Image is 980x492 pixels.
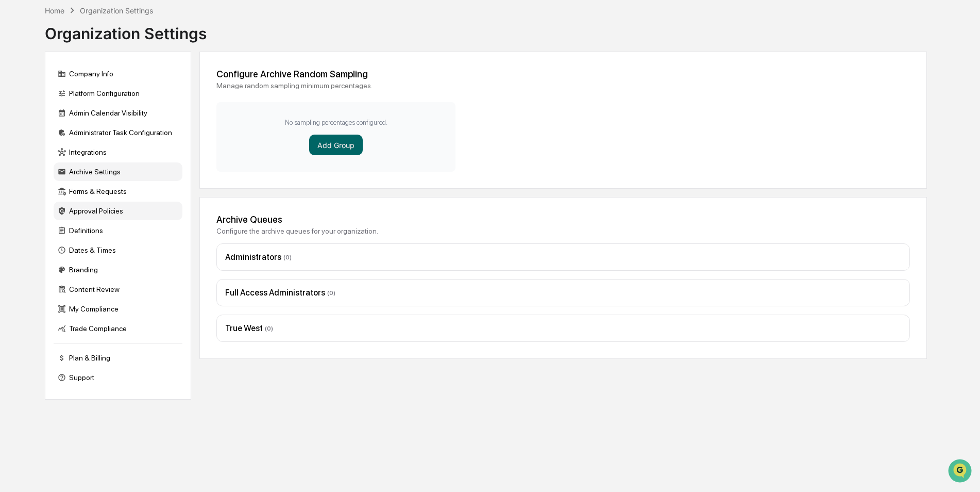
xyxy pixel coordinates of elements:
a: 🗄️Attestations [71,126,132,144]
div: We're available if you need us! [35,89,130,97]
div: Branding [54,260,182,279]
span: Data Lookup [21,150,65,160]
div: Company Info [54,64,182,83]
p: No sampling percentages configured. [285,119,387,126]
button: Start new chat [175,82,188,94]
div: 🔎 [10,151,19,159]
div: Administrator Task Configuration [54,123,182,142]
div: Platform Configuration [54,84,182,103]
div: Organization Settings [80,6,153,15]
a: 🔎Data Lookup [6,145,69,164]
div: Content Review [54,280,182,299]
span: ( 0 ) [327,289,335,297]
img: 1746055101610-c473b297-6a78-478c-a979-82029cc54cd1 [10,79,29,97]
button: Add Group [309,135,363,155]
span: Preclearance [21,130,66,140]
div: Approval Policies [54,202,182,220]
div: Organization Settings [45,16,207,43]
div: Support [54,368,182,387]
a: 🖐️Preclearance [6,126,71,144]
div: Trade Compliance [54,319,182,338]
div: 🗄️ [75,131,83,139]
span: ( 0 ) [265,325,273,332]
div: Definitions [54,221,182,240]
div: Home [45,6,64,15]
div: Start new chat [35,79,169,89]
div: Archive Queues [216,214,910,225]
div: Configure the archive queues for your organization. [216,227,910,235]
div: Dates & Times [54,241,182,259]
div: Forms & Requests [54,182,182,201]
div: Configure Archive Random Sampling [216,69,910,79]
div: Integrations [54,143,182,161]
div: 🖐️ [10,131,19,139]
p: How can we help? [10,22,188,38]
span: Attestations [85,130,128,140]
div: Full Access Administrators [225,288,901,298]
div: Administrators [225,252,901,262]
iframe: Open customer support [947,458,975,486]
span: ( 0 ) [283,254,292,261]
a: Powered byPylon [73,174,125,183]
div: True West [225,323,901,333]
span: Pylon [103,175,125,183]
div: Admin Calendar Visibility [54,104,182,122]
div: My Compliance [54,300,182,318]
div: Plan & Billing [54,349,182,367]
div: Archive Settings [54,162,182,181]
div: Manage random sampling minimum percentages. [216,81,910,90]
